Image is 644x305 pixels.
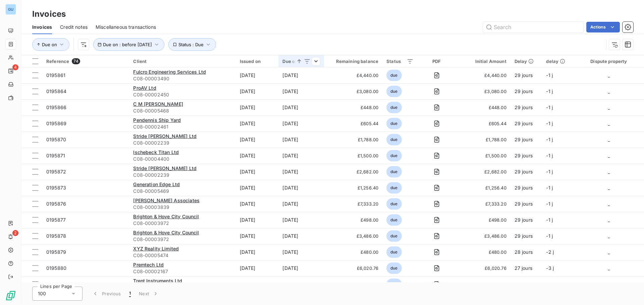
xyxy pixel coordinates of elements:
td: 28 jours [511,244,542,260]
span: -1 j [546,233,553,239]
td: 29 jours [511,67,542,83]
span: 0195881 [46,281,65,287]
input: Search [483,22,584,32]
iframe: Intercom live chat [621,282,637,298]
span: 74 [72,58,80,64]
span: £2,898.00 [460,281,506,288]
span: _ [608,104,610,110]
td: [DATE] [236,83,279,99]
span: £1,788.00 [328,136,378,143]
div: GU [5,4,16,15]
td: [DATE] [278,260,324,276]
button: Due on [32,38,69,51]
td: 29 jours [511,196,542,212]
span: Stride [PERSON_NAME] Ltd [133,133,197,139]
span: _ [608,201,610,207]
td: 29 jours [511,228,542,244]
span: £3,486.00 [460,233,506,239]
span: 100 [38,290,46,297]
span: -1 j [546,72,553,78]
span: £3,080.00 [328,88,378,95]
td: [DATE] [236,276,279,292]
td: [DATE] [278,132,324,148]
td: [DATE] [278,180,324,196]
span: £1,788.00 [460,136,506,143]
td: [DATE] [236,116,279,132]
span: C08-00002239 [133,172,231,178]
span: due [386,86,401,97]
span: Due on [42,42,57,47]
span: C M [PERSON_NAME] [133,101,183,107]
span: 4 [12,64,18,70]
span: £498.00 [328,217,378,223]
span: 0195879 [46,249,66,255]
button: Actions [586,22,620,32]
span: 2 [12,230,18,236]
span: -1 j [546,137,553,142]
span: -1 j [546,201,553,207]
td: 29 jours [511,116,542,132]
td: [DATE] [236,164,279,180]
span: £4,440.00 [328,72,378,79]
span: £7,333.20 [460,201,506,207]
td: [DATE] [236,99,279,116]
td: [DATE] [236,196,279,212]
td: [DATE] [278,116,324,132]
span: 0195861 [46,72,65,78]
span: £3,080.00 [460,88,506,95]
span: C08-00002461 [133,124,231,130]
span: -2 j [546,249,554,255]
td: 29 jours [511,212,542,228]
span: -3 j [546,281,554,287]
span: _ [608,121,610,126]
span: £605.44 [460,120,506,127]
td: [DATE] [278,228,324,244]
button: Next [135,287,163,301]
div: delay [546,59,570,64]
span: £1,500.00 [328,152,378,159]
span: Pendennis Ship Yard [133,117,181,123]
span: 0195870 [46,137,66,142]
span: _ [608,153,610,158]
span: -1 j [546,185,553,190]
span: Credit notes [60,24,88,30]
td: [DATE] [236,67,279,83]
td: 29 jours [511,164,542,180]
span: 0195878 [46,233,66,239]
span: C08-00005468 [133,107,231,114]
span: C08-00003490 [133,75,231,82]
td: 29 jours [511,148,542,164]
img: Logo LeanPay [5,290,16,301]
span: Generation Edge Ltd [133,181,180,187]
div: Remaining balance [328,59,378,64]
span: 0195869 [46,121,66,126]
span: £6,020.76 [460,265,506,272]
span: Brighton & Hove City Council [133,230,199,235]
h3: Invoices [32,8,66,20]
td: 29 jours [511,83,542,99]
div: Initial Amount [460,59,506,64]
span: due [386,262,401,274]
span: Brighton & Hove City Council [133,214,199,219]
button: 1 [125,287,135,301]
span: due [386,246,401,258]
span: _ [608,88,610,94]
td: [DATE] [236,132,279,148]
span: due [386,118,401,129]
span: C08-00003972 [133,220,231,227]
span: £448.00 [328,104,378,111]
span: Due on : before [DATE] [103,42,152,47]
td: [DATE] [236,244,279,260]
span: Premtech Ltd [133,262,164,268]
td: 27 jours [511,276,542,292]
span: C08-00004400 [133,156,231,162]
span: due [386,279,401,290]
span: _ [608,233,610,239]
span: Reference [46,59,69,64]
span: -3 j [546,265,554,271]
td: [DATE] [278,67,324,83]
td: [DATE] [278,99,324,116]
span: 0195871 [46,153,65,158]
span: £2,682.00 [328,168,378,175]
td: [DATE] [236,228,279,244]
